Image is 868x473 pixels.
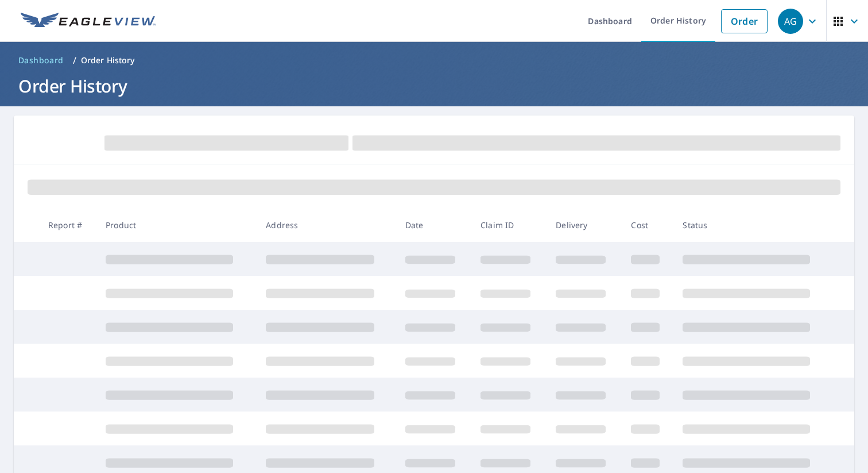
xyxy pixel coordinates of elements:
[778,9,803,34] div: AG
[471,208,547,242] th: Claim ID
[673,208,834,242] th: Status
[18,55,64,66] span: Dashboard
[96,208,257,242] th: Product
[73,53,76,67] li: /
[21,13,156,30] img: EV Logo
[14,51,68,70] a: Dashboard
[81,55,135,66] p: Order History
[547,208,622,242] th: Delivery
[622,208,673,242] th: Cost
[14,51,854,70] nav: breadcrumb
[257,208,396,242] th: Address
[14,74,854,98] h1: Order History
[39,208,96,242] th: Report #
[396,208,471,242] th: Date
[721,9,768,33] a: Order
